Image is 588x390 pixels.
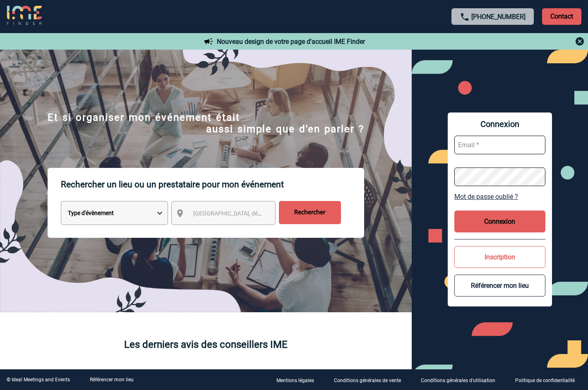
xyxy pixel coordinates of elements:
[90,377,134,383] a: Référencer mon lieu
[421,378,495,383] p: Conditions générales d'utilisation
[454,246,545,268] button: Inscription
[327,376,414,384] a: Conditions générales de vente
[515,378,575,383] p: Politique de confidentialité
[454,119,545,129] span: Connexion
[454,211,545,232] button: Connexion
[270,376,327,384] a: Mentions légales
[471,13,526,21] a: [PHONE_NUMBER]
[193,210,308,217] span: [GEOGRAPHIC_DATA], département, région...
[61,168,364,201] p: Rechercher un lieu ou un prestataire pour mon événement
[414,376,509,384] a: Conditions générales d'utilisation
[334,378,401,383] p: Conditions générales de vente
[509,376,588,384] a: Politique de confidentialité
[454,193,545,201] a: Mot de passe oublié ?
[279,201,341,224] input: Rechercher
[454,136,545,154] input: Email *
[542,8,581,25] p: Contact
[276,378,314,383] p: Mentions légales
[7,377,70,383] div: © Ideal Meetings and Events
[454,275,545,297] button: Référencer mon lieu
[460,12,470,22] img: call-24-px.png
